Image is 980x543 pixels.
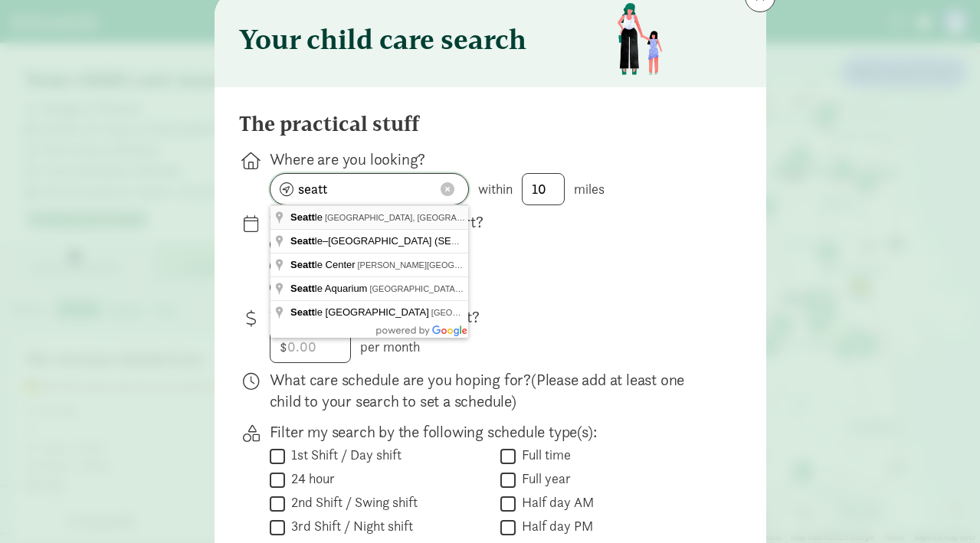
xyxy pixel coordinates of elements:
[285,446,402,464] label: 1st Shift / Day shift
[574,180,605,198] span: miles
[358,260,792,270] span: [PERSON_NAME][GEOGRAPHIC_DATA], [GEOGRAPHIC_DATA], [GEOGRAPHIC_DATA], [GEOGRAPHIC_DATA]
[431,308,704,317] span: [GEOGRAPHIC_DATA], [GEOGRAPHIC_DATA], [GEOGRAPHIC_DATA]
[325,213,505,222] span: [GEOGRAPHIC_DATA], [GEOGRAPHIC_DATA]
[290,306,431,318] span: le [GEOGRAPHIC_DATA]
[239,112,419,136] h4: The practical stuff
[360,338,420,355] span: per month
[290,283,369,294] span: le Aquarium
[270,332,350,362] input: 0.00
[270,421,717,443] p: Filter my search by the following schedule type(s):
[290,259,315,270] span: Seatt
[285,469,335,488] label: 24 hour
[369,284,642,293] span: [GEOGRAPHIC_DATA], [GEOGRAPHIC_DATA], [GEOGRAPHIC_DATA]
[290,306,315,318] span: Seatt
[290,235,315,247] span: Seatt
[290,211,315,223] span: Seatt
[290,259,358,270] span: le Center
[285,493,418,512] label: 2nd Shift / Swing shift
[285,517,413,535] label: 3rd Shift / Night shift
[516,446,571,464] label: Full time
[290,283,315,294] span: Seatt
[478,180,513,198] span: within
[270,174,468,204] input: enter zipcode or address
[290,211,325,223] span: le
[516,493,594,512] label: Half day AM
[516,469,571,488] label: Full year
[270,306,717,328] p: What is your maximum budget?
[270,369,717,412] p: What care schedule are you hoping for?
[290,235,464,247] span: le–[GEOGRAPHIC_DATA] (SEA)
[516,517,593,535] label: Half day PM
[464,237,828,246] span: [GEOGRAPHIC_DATA], [GEOGRAPHIC_DATA], [GEOGRAPHIC_DATA], [GEOGRAPHIC_DATA]
[270,149,717,170] p: Where are you looking?
[270,369,685,411] span: (Please add at least one child to your search to set a schedule)
[239,24,526,54] h3: Your child care search
[270,211,717,233] p: When do you need care to start?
